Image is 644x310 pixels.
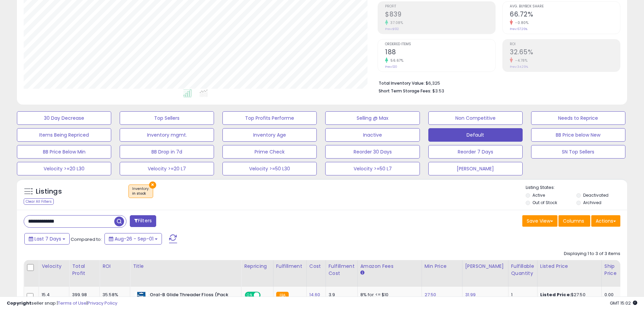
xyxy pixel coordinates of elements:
[385,27,399,31] small: Prev: $612
[583,192,609,198] label: Deactivated
[540,263,599,270] div: Listed Price
[513,58,527,63] small: -4.78%
[17,111,111,125] button: 30 Day Decrease
[133,263,238,270] div: Title
[36,187,62,196] h5: Listings
[385,10,495,20] h2: $839
[385,43,495,46] span: Ordered Items
[42,263,66,270] div: Velocity
[379,79,615,87] li: $6,325
[24,198,54,205] div: Clear All Filters
[558,215,590,227] button: Columns
[360,270,364,276] small: Amazon Fees.
[7,300,31,306] strong: Copyright
[104,233,162,245] button: Aug-26 - Sep-01
[531,128,625,142] button: BB Price below New
[17,145,111,159] button: BB Price Below Min
[222,128,317,142] button: Inventory Age
[58,300,87,306] a: Terms of Use
[425,263,459,270] div: Min Price
[385,48,495,57] h2: 188
[325,162,420,175] button: Velocity >=50 L7
[276,263,304,270] div: Fulfillment
[531,111,625,125] button: Needs to Reprice
[526,185,627,191] p: Listing States:
[591,215,620,227] button: Actions
[510,5,620,8] span: Avg. Buybox Share
[432,88,444,94] span: $3.53
[604,263,618,277] div: Ship Price
[71,236,102,243] span: Compared to:
[34,235,61,242] span: Last 7 Days
[563,218,584,224] span: Columns
[120,145,214,159] button: BB Drop in 7d
[428,111,523,125] button: Non Competitive
[7,300,117,307] div: seller snap | |
[120,162,214,175] button: Velocity >=20 L7
[132,191,149,196] div: in stock
[88,300,117,306] a: Privacy Policy
[120,128,214,142] button: Inventory mgmt.
[510,27,527,31] small: Prev: 67.26%
[465,263,505,270] div: [PERSON_NAME]
[510,10,620,20] h2: 66.72%
[388,20,403,25] small: 37.08%
[428,162,523,175] button: [PERSON_NAME]
[531,145,625,159] button: SN Top Sellers
[583,200,601,205] label: Archived
[244,263,270,270] div: Repricing
[564,251,620,257] div: Displaying 1 to 3 of 3 items
[379,88,431,94] b: Short Term Storage Fees:
[102,263,127,270] div: ROI
[532,200,557,205] label: Out of Stock
[511,263,534,277] div: Fulfillable Quantity
[385,5,495,8] span: Profit
[513,20,528,25] small: -0.80%
[385,65,397,69] small: Prev: 120
[309,263,323,270] div: Cost
[120,111,214,125] button: Top Sellers
[132,186,149,196] span: Inventory :
[532,192,545,198] label: Active
[329,263,355,277] div: Fulfillment Cost
[72,263,97,277] div: Total Profit
[510,48,620,57] h2: 32.65%
[17,162,111,175] button: Velocity >=20 L30
[325,111,420,125] button: Selling @ Max
[379,80,425,86] b: Total Inventory Value:
[388,58,403,63] small: 56.67%
[325,145,420,159] button: Reorder 30 Days
[522,215,557,227] button: Save View
[510,43,620,46] span: ROI
[610,300,637,306] span: 2025-09-9 15:02 GMT
[222,111,317,125] button: Top Profits Performe
[24,233,70,245] button: Last 7 Days
[222,145,317,159] button: Prime Check
[325,128,420,142] button: Inactive
[428,145,523,159] button: Reorder 7 Days
[115,235,153,242] span: Aug-26 - Sep-01
[510,65,528,69] small: Prev: 34.29%
[428,128,523,142] button: Default
[222,162,317,175] button: Velocity >=50 L30
[17,128,111,142] button: Items Being Repriced
[149,181,156,189] button: ×
[130,215,156,227] button: Filters
[360,263,419,270] div: Amazon Fees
